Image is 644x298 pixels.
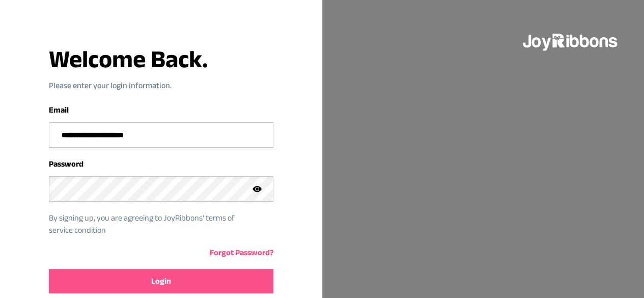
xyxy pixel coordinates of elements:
[49,105,69,114] label: Email
[151,275,171,287] span: Login
[49,47,273,71] h3: Welcome Back.
[49,212,258,236] p: By signing up, you are agreeing to JoyRibbons‘ terms of service condition
[49,159,83,168] label: Password
[522,24,620,57] img: joyribbons
[49,269,273,293] button: Login
[49,79,273,92] p: Please enter your login information.
[210,248,273,257] a: Forgot Password?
